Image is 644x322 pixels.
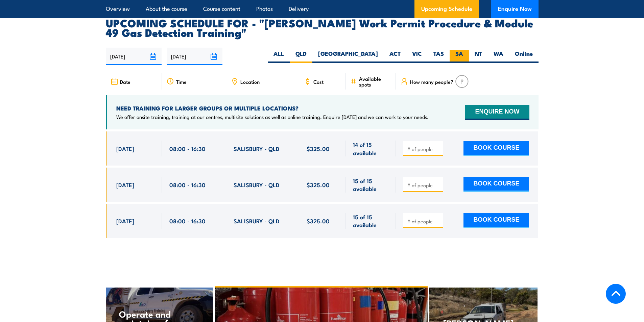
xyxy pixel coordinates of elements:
[450,50,469,63] label: SA
[167,48,222,65] input: To date
[116,217,134,225] span: [DATE]
[488,50,509,63] label: WA
[240,79,260,84] span: Location
[463,213,529,228] button: BOOK COURSE
[268,50,290,63] label: ALL
[359,76,391,87] span: Available spots
[406,50,428,63] label: VIC
[469,50,488,63] label: NT
[353,141,388,156] span: 14 of 15 available
[407,182,441,189] input: # of people
[463,141,529,156] button: BOOK COURSE
[176,79,187,84] span: Time
[509,50,539,63] label: Online
[313,79,324,84] span: Cost
[116,181,134,189] span: [DATE]
[307,145,330,152] span: $325.00
[353,177,388,193] span: 15 of 15 available
[407,218,441,225] input: # of people
[234,145,280,152] span: SALISBURY - QLD
[106,18,539,37] h2: UPCOMING SCHEDULE FOR - "[PERSON_NAME] Work Permit Procedure & Module 49 Gas Detection Training"
[465,105,529,120] button: ENQUIRE NOW
[169,217,206,225] span: 08:00 - 16:30
[116,114,429,120] p: We offer onsite training, training at our centres, multisite solutions as well as online training...
[407,146,441,152] input: # of people
[307,217,330,225] span: $325.00
[116,104,429,112] h4: NEED TRAINING FOR LARGER GROUPS OR MULTIPLE LOCATIONS?
[234,217,280,225] span: SALISBURY - QLD
[463,177,529,192] button: BOOK COURSE
[169,181,206,189] span: 08:00 - 16:30
[384,50,406,63] label: ACT
[169,145,206,152] span: 08:00 - 16:30
[116,145,134,152] span: [DATE]
[410,79,453,84] span: How many people?
[120,79,130,84] span: Date
[353,213,388,229] span: 15 of 15 available
[106,48,162,65] input: From date
[234,181,280,189] span: SALISBURY - QLD
[428,50,450,63] label: TAS
[307,181,330,189] span: $325.00
[290,50,312,63] label: QLD
[312,50,384,63] label: [GEOGRAPHIC_DATA]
